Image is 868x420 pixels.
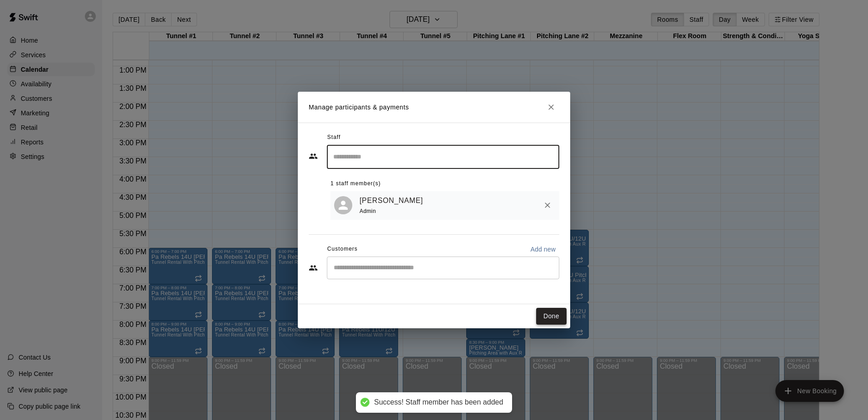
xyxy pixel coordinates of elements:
[327,145,559,169] div: Search staff
[527,242,559,257] button: Add new
[309,152,318,161] svg: Staff
[327,130,340,145] span: Staff
[330,177,381,191] span: 1 staff member(s)
[536,308,567,325] button: Done
[539,197,556,213] button: Remove
[309,103,409,112] p: Manage participants & payments
[309,263,318,272] svg: Customers
[530,245,556,254] p: Add new
[360,208,376,214] span: Admin
[327,242,358,257] span: Customers
[360,195,423,207] a: [PERSON_NAME]
[543,99,559,115] button: Close
[374,398,503,407] div: Success! Staff member has been added
[334,196,352,214] div: Kevin Wood
[327,257,559,279] div: Start typing to search customers...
